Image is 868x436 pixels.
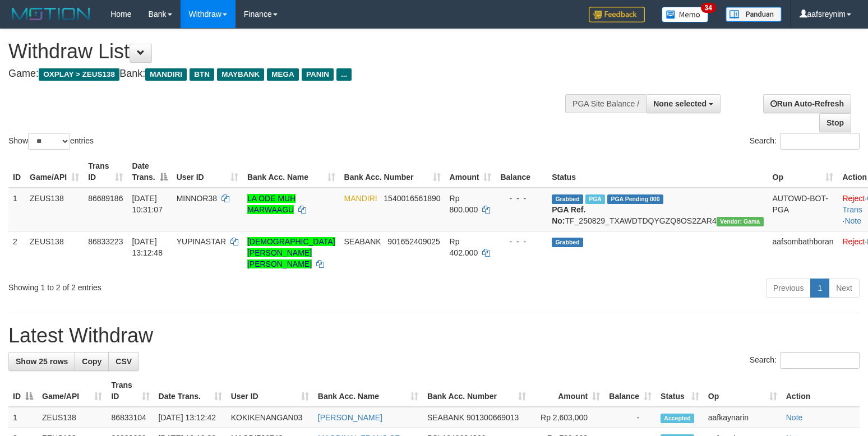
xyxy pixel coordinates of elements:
[768,156,838,188] th: Op: activate to sort column ascending
[589,7,645,22] img: Feedback.jpg
[127,156,172,188] th: Date Trans.: activate to sort column descending
[313,375,423,407] th: Bank Acc. Name: activate to sort column ascending
[318,413,382,422] a: [PERSON_NAME]
[445,156,496,188] th: Amount: activate to sort column ascending
[842,194,865,203] a: Reject
[154,375,227,407] th: Date Trans.: activate to sort column ascending
[344,237,381,246] span: SEABANK
[780,133,860,150] input: Search:
[496,156,547,188] th: Balance
[217,68,264,81] span: MAYBANK
[450,194,478,214] span: Rp 800.000
[154,407,227,428] td: [DATE] 13:12:42
[116,357,132,366] span: CSV
[108,352,139,371] a: CSV
[25,231,84,274] td: ZEUS138
[782,375,860,407] th: Action
[842,237,865,246] a: Reject
[763,94,851,113] a: Run Auto-Refresh
[646,94,721,113] button: None selected
[340,156,445,188] th: Bank Acc. Number: activate to sort column ascending
[88,194,123,203] span: 86689186
[8,375,38,407] th: ID: activate to sort column descending
[267,68,299,81] span: MEGA
[8,156,25,188] th: ID
[227,407,313,428] td: KOKIKENANGAN03
[8,407,38,428] td: 1
[387,237,440,246] span: Copy 901652409025 to clipboard
[565,94,646,113] div: PGA Site Balance /
[552,238,583,247] span: Grabbed
[810,279,829,298] a: 1
[132,237,163,257] span: [DATE] 13:12:48
[819,113,851,132] a: Stop
[107,375,154,407] th: Trans ID: activate to sort column ascending
[16,357,68,366] span: Show 25 rows
[8,352,75,371] a: Show 25 rows
[530,375,604,407] th: Amount: activate to sort column ascending
[547,188,768,231] td: TF_250829_TXAWDTDQYGZQ8OS2ZAR4
[552,194,583,204] span: Grabbed
[726,7,782,22] img: panduan.png
[701,3,716,13] span: 34
[450,237,478,257] span: Rp 402.000
[190,68,214,81] span: BTN
[662,7,709,22] img: Button%20Memo.svg
[8,40,567,63] h1: Withdraw List
[427,413,464,422] span: SEABANK
[8,277,353,293] div: Showing 1 to 2 of 2 entries
[653,99,707,108] span: None selected
[423,375,530,407] th: Bank Acc. Number: activate to sort column ascending
[768,231,838,274] td: aafsombathboran
[84,156,127,188] th: Trans ID: activate to sort column ascending
[768,188,838,231] td: AUTOWD-BOT-PGA
[500,193,543,204] div: - - -
[172,156,243,188] th: User ID: activate to sort column ascending
[8,188,25,231] td: 1
[656,375,704,407] th: Status: activate to sort column ascending
[829,279,860,298] a: Next
[38,407,107,428] td: ZEUS138
[530,407,604,428] td: Rp 2,603,000
[38,375,107,407] th: Game/API: activate to sort column ascending
[177,194,217,203] span: MINNOR38
[25,156,84,188] th: Game/API: activate to sort column ascending
[177,237,226,246] span: YUPINASTAR
[552,205,585,225] b: PGA Ref. No:
[750,133,860,150] label: Search:
[780,352,860,369] input: Search:
[717,217,764,226] span: Vendor URL: https://trx31.1velocity.biz
[344,194,377,203] span: MANDIRI
[227,375,313,407] th: User ID: activate to sort column ascending
[8,231,25,274] td: 2
[28,133,70,150] select: Showentries
[786,413,803,422] a: Note
[704,375,782,407] th: Op: activate to sort column ascending
[844,216,861,225] a: Note
[384,194,440,203] span: Copy 1540016561890 to clipboard
[8,133,94,150] label: Show entries
[132,194,163,214] span: [DATE] 10:31:07
[704,407,782,428] td: aafkaynarin
[467,413,519,422] span: Copy 901300669013 to clipboard
[75,352,109,371] a: Copy
[243,156,340,188] th: Bank Acc. Name: activate to sort column ascending
[336,68,352,81] span: ...
[661,414,694,423] span: Accepted
[8,68,567,80] h4: Game: Bank:
[145,68,187,81] span: MANDIRI
[766,279,811,298] a: Previous
[8,6,94,22] img: MOTION_logo.png
[302,68,334,81] span: PANIN
[750,352,860,369] label: Search:
[604,375,656,407] th: Balance: activate to sort column ascending
[604,407,656,428] td: -
[247,194,296,214] a: LA ODE MUH MARWAAGU
[107,407,154,428] td: 86833104
[500,236,543,247] div: - - -
[607,194,663,204] span: PGA Pending
[247,237,335,268] a: [DEMOGRAPHIC_DATA][PERSON_NAME] [PERSON_NAME]
[82,357,101,366] span: Copy
[25,188,84,231] td: ZEUS138
[39,68,119,81] span: OXPLAY > ZEUS138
